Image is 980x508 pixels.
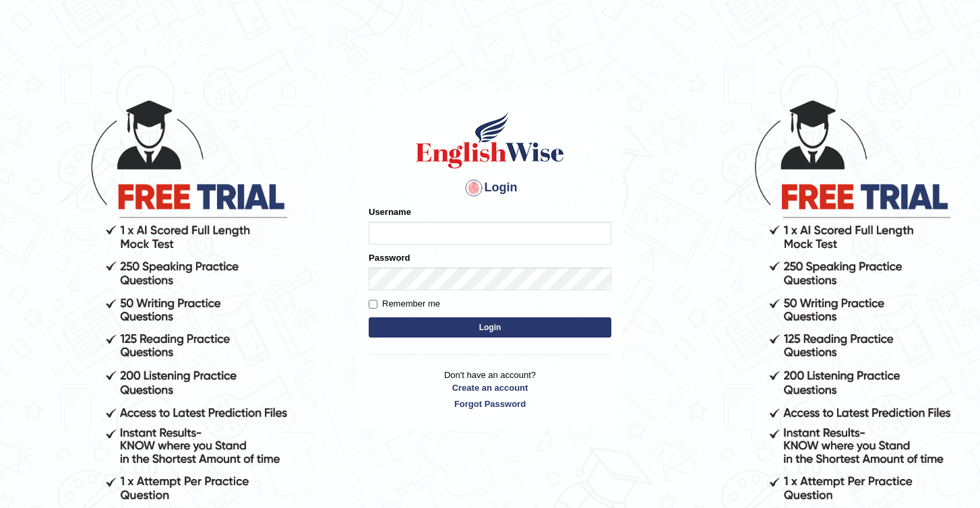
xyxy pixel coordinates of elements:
[369,398,611,410] a: Forgot Password
[369,369,611,410] p: Don't have an account?
[369,205,411,218] label: Username
[369,297,440,311] label: Remember me
[369,300,377,309] input: Remember me
[369,251,410,264] label: Password
[369,317,611,338] button: Login
[369,177,611,199] h4: Login
[369,381,611,394] a: Create an account
[413,110,567,170] img: Logo of English Wise sign in for intelligent practice with AI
